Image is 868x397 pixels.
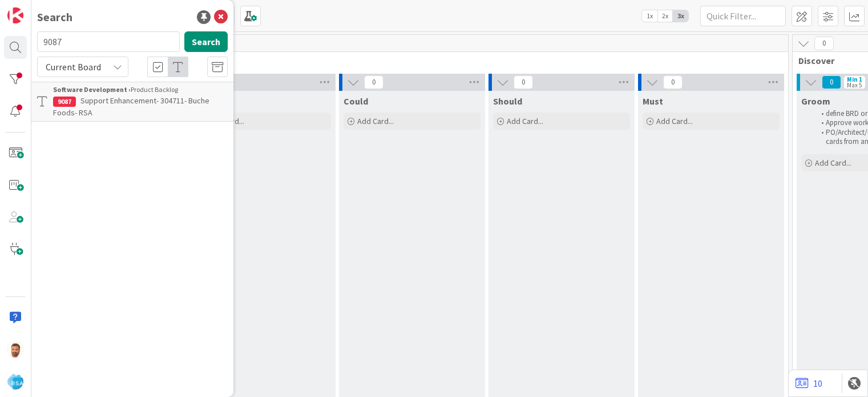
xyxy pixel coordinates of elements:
a: 10 [796,376,822,390]
input: Search for title... [37,31,180,52]
input: Quick Filter... [700,6,786,26]
div: Min 1 [847,77,862,82]
img: AS [7,342,23,358]
div: Max 5 [847,82,862,88]
span: 0 [822,75,841,89]
span: Could [344,95,368,107]
div: 9087 [53,97,76,107]
span: Support Enhancement- 304711- Buche Foods- RSA [53,95,209,118]
span: Current Board [46,61,101,73]
span: Add Card... [357,116,394,126]
span: 0 [364,75,383,89]
span: Add Card... [507,116,543,126]
b: Software Development › [53,85,131,94]
img: avatar [7,374,23,390]
span: Groom [801,95,830,107]
span: Add Card... [656,116,693,126]
span: Add Card... [815,158,851,168]
img: Visit kanbanzone.com [7,7,23,23]
button: Search [184,31,228,52]
span: Product Backlog [42,55,774,66]
span: Must [643,95,663,107]
span: 0 [814,37,834,50]
span: 2x [657,10,673,22]
span: 0 [514,75,533,89]
span: 1x [642,10,657,22]
a: Software Development ›Product Backlog9087Support Enhancement- 304711- Buche Foods- RSA [31,82,233,122]
div: Product Backlog [53,85,228,95]
span: 3x [673,10,688,22]
span: 0 [663,75,683,89]
div: Search [37,9,72,26]
span: Should [493,95,522,107]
